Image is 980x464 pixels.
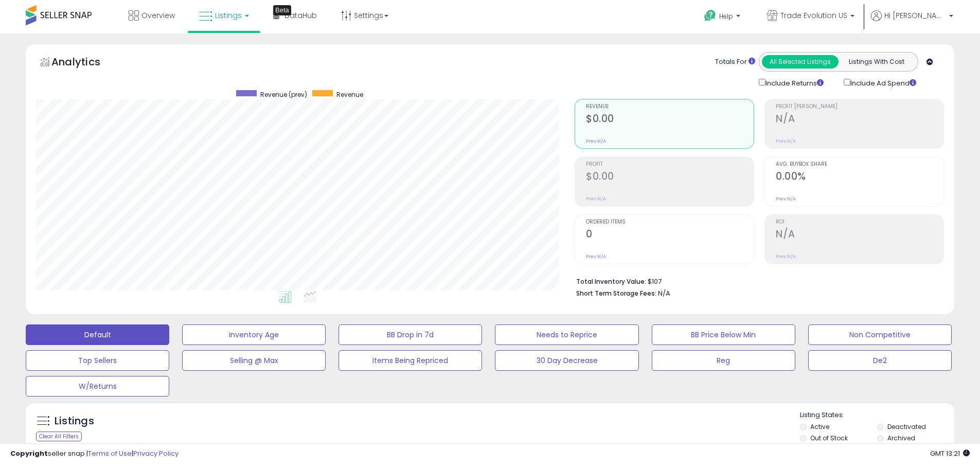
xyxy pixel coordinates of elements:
[495,324,638,345] button: Needs to Reprice
[215,10,242,21] span: Listings
[704,9,717,22] i: Get Help
[182,350,326,371] button: Selling @ Max
[776,162,943,167] span: Avg. Buybox Share
[586,162,754,167] span: Profit
[652,324,795,345] button: BB Price Below Min
[338,324,482,345] button: BB Drop in 7d
[658,288,670,298] span: N/A
[10,449,179,459] div: seller snap | |
[887,434,915,442] label: Archived
[586,138,606,144] small: Prev: N/A
[133,449,179,458] a: Privacy Policy
[26,350,169,371] button: Top Sellers
[586,170,754,184] h2: $0.00
[871,10,953,33] a: Hi [PERSON_NAME]
[808,350,952,371] button: De2
[776,196,796,202] small: Prev: N/A
[336,90,363,99] span: Revenue
[810,422,829,431] label: Active
[776,138,796,144] small: Prev: N/A
[930,449,970,458] span: 2025-09-15 13:21 GMT
[576,274,936,287] li: $107
[586,219,754,225] span: Ordered Items
[51,55,120,72] h5: Analytics
[776,219,943,225] span: ROI
[719,12,733,21] span: Help
[55,414,94,428] h5: Listings
[800,410,954,420] p: Listing States:
[182,324,326,345] button: Inventory Age
[495,350,638,371] button: 30 Day Decrease
[887,422,926,431] label: Deactivated
[576,289,656,298] b: Short Term Storage Fees:
[586,228,754,242] h2: 0
[260,90,307,99] span: Revenue (prev)
[715,57,755,67] div: Totals For
[838,55,915,68] button: Listings With Cost
[586,104,754,110] span: Revenue
[810,434,848,442] label: Out of Stock
[652,350,795,371] button: Reg
[776,170,943,184] h2: 0.00%
[808,324,952,345] button: Non Competitive
[776,104,943,110] span: Profit [PERSON_NAME]
[576,277,646,286] b: Total Inventory Value:
[586,196,606,202] small: Prev: N/A
[586,113,754,127] h2: $0.00
[273,5,291,15] div: Tooltip anchor
[88,449,132,458] a: Terms of Use
[836,77,933,89] div: Include Ad Spend
[776,228,943,242] h2: N/A
[762,55,839,68] button: All Selected Listings
[284,10,317,21] span: DataHub
[696,2,751,33] a: Help
[776,253,796,260] small: Prev: N/A
[10,449,48,458] strong: Copyright
[780,10,847,21] span: Trade Evolution US
[751,77,836,89] div: Include Returns
[884,10,946,21] span: Hi [PERSON_NAME]
[36,432,82,441] div: Clear All Filters
[26,376,169,397] button: W/Returns
[141,10,175,21] span: Overview
[586,253,606,260] small: Prev: N/A
[776,113,943,127] h2: N/A
[338,350,482,371] button: Items Being Repriced
[26,324,169,345] button: Default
